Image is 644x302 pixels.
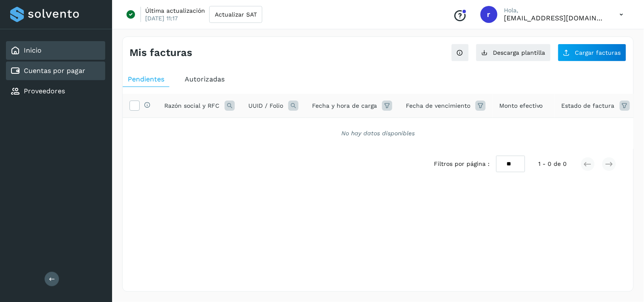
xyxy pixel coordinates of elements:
button: Actualizar SAT [209,6,262,23]
span: Descarga plantilla [493,50,546,56]
span: Fecha y hora de carga [312,101,377,110]
a: Proveedores [24,87,65,95]
p: Última actualización [145,7,205,14]
h4: Mis facturas [129,47,192,59]
span: Filtros por página : [434,159,489,168]
span: Cargar facturas [575,50,621,56]
p: Hola, [504,7,606,14]
p: rbp@tlbtransportes.mx [504,14,606,22]
a: Cuentas por pagar [24,67,85,75]
div: Proveedores [6,82,105,101]
div: Cuentas por pagar [6,62,105,80]
button: Descarga plantilla [476,44,551,62]
span: Estado de factura [562,101,615,110]
span: Monto efectivo [499,101,543,110]
p: [DATE] 11:17 [145,14,178,22]
div: Inicio [6,41,105,60]
span: Fecha de vencimiento [406,101,470,110]
span: Actualizar SAT [215,11,257,17]
span: 1 - 0 de 0 [539,159,567,168]
span: Razón social y RFC [164,101,219,110]
span: Pendientes [128,75,164,83]
span: UUID / Folio [248,101,283,110]
a: Inicio [24,46,42,54]
span: Autorizadas [185,75,225,83]
button: Cargar facturas [558,44,627,62]
div: No hay datos disponibles [134,129,622,138]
